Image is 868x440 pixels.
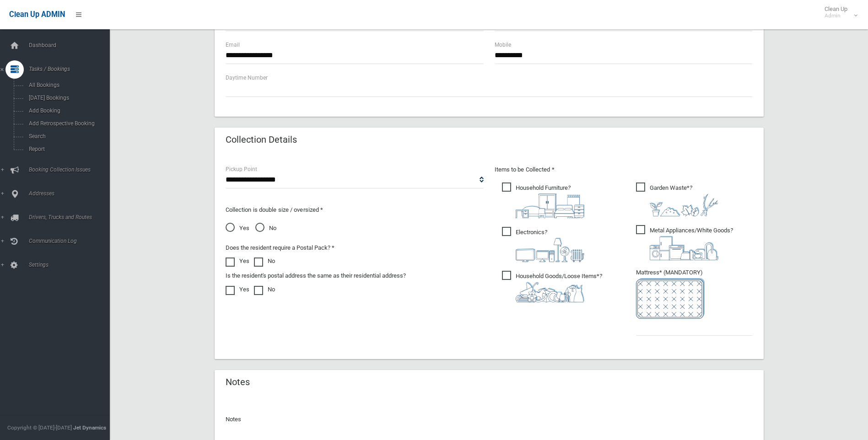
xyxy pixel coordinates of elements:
span: Drivers, Trucks and Routes [26,214,117,220]
label: Yes [226,256,249,267]
span: Addresses [26,190,117,197]
img: 36c1b0289cb1767239cdd3de9e694f19.png [650,236,718,260]
img: e7408bece873d2c1783593a074e5cb2f.png [636,278,705,319]
span: Add Retrospective Booking [26,120,109,127]
label: Does the resident require a Postal Pack? * [226,242,334,253]
header: Collection Details [215,131,308,149]
img: 394712a680b73dbc3d2a6a3a7ffe5a07.png [516,238,584,262]
span: Clean Up ADMIN [9,10,65,19]
header: Notes [215,373,261,391]
i: ? [516,229,584,262]
span: Metal Appliances/White Goods [636,225,733,260]
label: No [254,284,275,295]
span: Mattress* (MANDATORY) [636,269,753,319]
p: Collection is double size / oversized * [226,204,484,215]
i: ? [516,184,584,218]
i: ? [650,184,718,216]
span: Household Furniture [502,182,584,218]
img: aa9efdbe659d29b613fca23ba79d85cb.png [516,193,584,218]
img: 4fd8a5c772b2c999c83690221e5242e0.png [650,193,718,216]
i: ? [516,273,602,302]
strong: Jet Dynamics [73,424,106,431]
span: Clean Up [820,5,857,19]
small: Admin [825,12,847,19]
label: No [254,256,275,267]
p: Items to be Collected * [495,164,753,175]
i: ? [650,227,733,260]
span: Tasks / Bookings [26,66,117,72]
span: Yes [226,223,249,234]
span: Copyright © [DATE]-[DATE] [7,424,72,431]
span: [DATE] Bookings [26,95,109,101]
span: Electronics [502,227,584,262]
span: Add Booking [26,107,109,114]
span: Dashboard [26,42,117,48]
img: b13cc3517677393f34c0a387616ef184.png [516,282,584,302]
p: Notes [226,414,753,425]
label: Yes [226,284,249,295]
span: Report [26,146,109,152]
span: Search [26,133,109,140]
span: Garden Waste* [636,182,718,216]
span: All Bookings [26,82,109,88]
span: Household Goods/Loose Items* [502,271,602,302]
span: No [255,223,276,234]
label: Is the resident's postal address the same as their residential address? [226,270,406,281]
span: Settings [26,262,117,268]
span: Booking Collection Issues [26,166,117,173]
span: Communication Log [26,238,117,244]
